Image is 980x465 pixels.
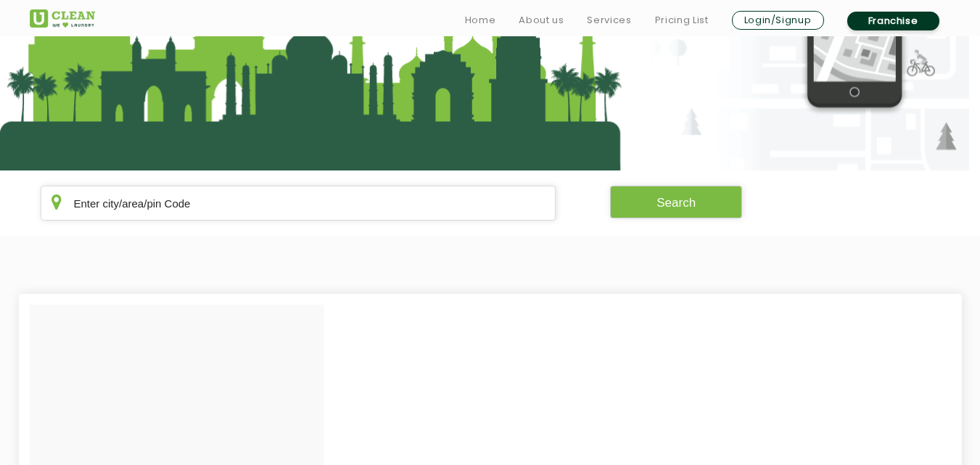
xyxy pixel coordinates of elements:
a: Login/Signup [732,11,824,30]
a: About us [519,12,564,29]
button: Search [610,186,742,218]
a: Pricing List [655,12,709,29]
a: Franchise [847,12,939,30]
a: Home [465,12,496,29]
a: Services [587,12,631,29]
input: Enter city/area/pin Code [41,186,556,221]
img: UClean Laundry and Dry Cleaning [30,9,95,28]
